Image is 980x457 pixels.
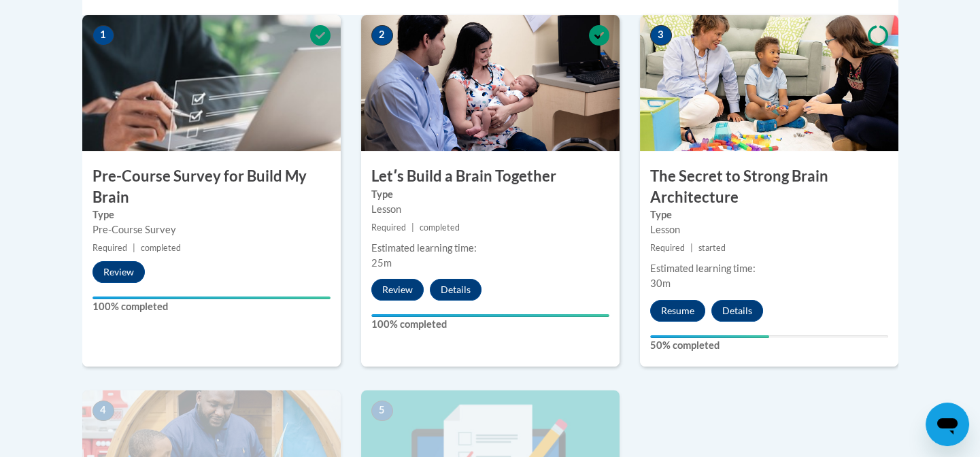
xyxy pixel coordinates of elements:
[371,241,609,256] div: Estimated learning time:
[82,15,341,151] img: Course Image
[371,202,609,217] div: Lesson
[650,338,888,353] label: 50% completed
[371,401,393,421] span: 5
[640,166,898,208] h3: The Secret to Strong Brain Architecture
[711,300,763,322] button: Details
[92,297,331,299] div: Your progress
[926,403,969,446] iframe: Button to launch messaging window
[650,25,672,46] span: 3
[133,243,135,253] span: |
[92,299,331,314] label: 100% completed
[371,279,424,301] button: Review
[371,222,406,233] span: Required
[82,166,341,208] h3: Pre-Course Survey for Build My Brain
[650,207,888,222] label: Type
[650,243,685,253] span: Required
[361,15,620,151] img: Course Image
[361,166,620,187] h3: Letʹs Build a Brain Together
[371,317,609,332] label: 100% completed
[92,261,145,283] button: Review
[141,243,181,253] span: completed
[92,207,331,222] label: Type
[650,335,769,338] div: Your progress
[640,15,898,151] img: Course Image
[430,279,481,301] button: Details
[650,222,888,237] div: Lesson
[650,261,888,276] div: Estimated learning time:
[690,243,693,253] span: |
[92,222,331,237] div: Pre-Course Survey
[650,300,705,322] button: Resume
[371,257,392,269] span: 25m
[371,187,609,202] label: Type
[92,243,127,253] span: Required
[650,277,671,289] span: 30m
[371,314,609,317] div: Your progress
[92,25,114,46] span: 1
[92,401,114,421] span: 4
[698,243,726,253] span: started
[371,25,393,46] span: 2
[411,222,414,233] span: |
[420,222,460,233] span: completed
